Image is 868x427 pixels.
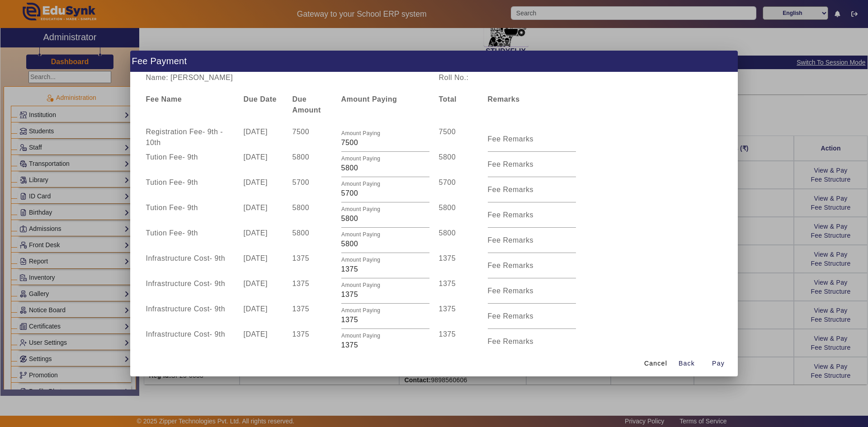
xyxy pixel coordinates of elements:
[292,178,310,186] span: 5700
[341,131,380,136] mat-label: Amount Paying
[244,95,277,103] b: Due Date
[488,287,534,295] mat-label: Fee Remarks
[488,338,534,345] mat-label: Fee Remarks
[341,95,397,103] b: Amount Paying
[341,340,429,351] input: Amount Paying
[434,329,483,354] div: 1375
[488,135,534,143] mat-label: Fee Remarks
[434,304,483,329] div: 1375
[239,228,288,253] div: [DATE]
[488,95,520,103] b: Remarks
[141,278,239,304] div: Infrastructure Cost - 9th
[141,152,239,177] div: Tution Fee - 9th
[434,278,483,304] div: 1375
[292,330,310,338] span: 1375
[292,305,310,313] span: 1375
[341,282,380,288] mat-label: Amount Paying
[341,257,380,263] mat-label: Amount Paying
[239,304,288,329] div: [DATE]
[146,95,182,103] b: Fee Name
[712,359,725,368] span: Pay
[434,152,483,177] div: 5800
[341,181,380,187] mat-label: Amount Paying
[130,51,738,72] h1: Fee Payment
[239,152,288,177] div: [DATE]
[141,202,239,228] div: Tution Fee - 9th
[679,359,695,368] span: Back
[488,211,534,219] mat-label: Fee Remarks
[141,177,239,202] div: Tution Fee - 9th
[239,127,288,152] div: [DATE]
[141,329,239,354] div: Infrastructure Cost - 9th
[141,304,239,329] div: Infrastructure Cost - 9th
[488,312,534,320] mat-label: Fee Remarks
[341,232,380,238] mat-label: Amount Paying
[239,253,288,278] div: [DATE]
[434,228,483,253] div: 5800
[641,355,671,371] button: Cancel
[488,160,534,168] mat-label: Fee Remarks
[141,127,239,152] div: Registration Fee - 9th - 10th
[341,308,380,314] mat-label: Amount Paying
[704,355,733,371] button: Pay
[292,229,310,237] span: 5800
[341,163,429,174] input: Amount Paying
[672,355,701,371] button: Back
[341,156,380,162] mat-label: Amount Paying
[434,177,483,202] div: 5700
[239,329,288,354] div: [DATE]
[434,202,483,228] div: 5800
[341,333,380,339] mat-label: Amount Paying
[292,204,310,211] span: 5800
[341,264,429,275] input: Amount Paying
[341,239,429,249] input: Amount Paying
[341,137,429,148] input: Amount Paying
[341,213,429,224] input: Amount Paying
[488,186,534,193] mat-label: Fee Remarks
[341,188,429,199] input: Amount Paying
[239,278,288,304] div: [DATE]
[292,95,321,114] b: Due Amount
[434,253,483,278] div: 1375
[434,127,483,152] div: 7500
[292,254,310,262] span: 1375
[141,72,434,83] div: Name: [PERSON_NAME]
[141,228,239,253] div: Tution Fee - 9th
[644,359,667,368] span: Cancel
[239,177,288,202] div: [DATE]
[239,202,288,228] div: [DATE]
[488,236,534,244] mat-label: Fee Remarks
[488,262,534,269] mat-label: Fee Remarks
[341,289,429,300] input: Amount Paying
[141,253,239,278] div: Infrastructure Cost - 9th
[439,95,457,103] b: Total
[341,206,380,212] mat-label: Amount Paying
[292,153,310,161] span: 5800
[341,314,429,325] input: Amount Paying
[292,128,310,136] span: 7500
[292,280,310,287] span: 1375
[434,72,580,83] div: Roll No.:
